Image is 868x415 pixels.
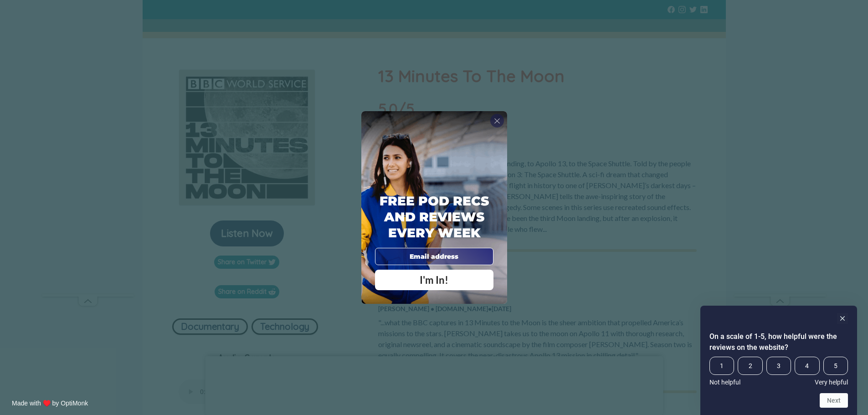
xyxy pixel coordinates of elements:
span: 1 [709,357,734,375]
button: Hide survey [837,313,848,324]
span: Free Pod Recs and Reviews every week [380,193,489,241]
h2: On a scale of 1-5, how helpful were the reviews on the website? Select an option from 1 to 5, wit... [709,331,848,353]
input: Email address [375,248,493,265]
button: Next question [820,393,848,408]
a: Made with ♥️ by OptiMonk [12,400,88,407]
span: 2 [738,357,762,375]
div: On a scale of 1-5, how helpful were the reviews on the website? Select an option from 1 to 5, wit... [709,357,848,386]
span: 3 [766,357,791,375]
span: 4 [795,357,819,375]
span: 5 [823,357,848,375]
span: Very helpful [815,379,848,386]
span: Not helpful [709,379,740,386]
span: I'm In! [420,274,448,286]
div: On a scale of 1-5, how helpful were the reviews on the website? Select an option from 1 to 5, wit... [709,313,848,408]
span: X [494,116,500,125]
